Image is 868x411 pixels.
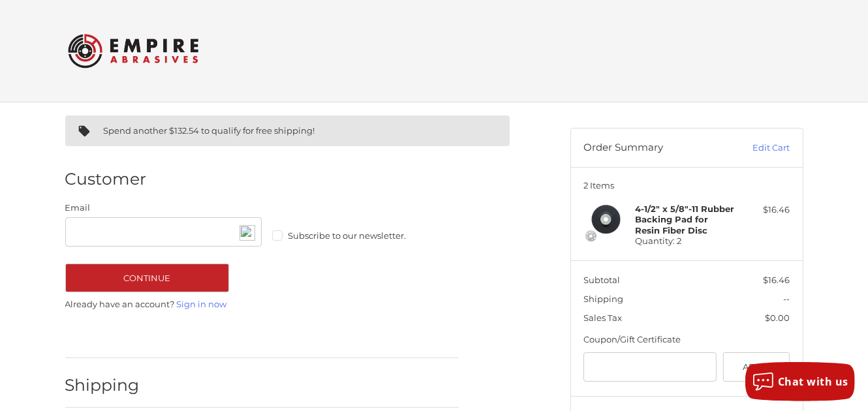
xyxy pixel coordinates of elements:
[765,312,790,323] span: $0.00
[65,298,459,311] p: Already have an account?
[783,294,790,304] span: --
[240,225,255,241] img: npw-badge-icon-locked.svg
[65,375,142,395] h2: Shipping
[583,352,717,382] input: Gift Certificate or Coupon Code
[738,204,790,217] div: $16.46
[583,142,724,155] h3: Order Summary
[61,322,165,345] iframe: PayPal-paypal
[583,312,622,323] span: Sales Tax
[745,362,855,401] button: Chat with us
[178,322,283,345] iframe: PayPal-paylater
[583,333,790,346] div: Coupon/Gift Certificate
[583,180,790,190] h3: 2 Items
[583,294,623,304] span: Shipping
[635,204,734,236] strong: 4-1/2" x 5/8"-11 Rubber Backing Pad for Resin Fiber Disc
[104,125,315,136] span: Spend another $132.54 to qualify for free shipping!
[177,299,227,309] a: Sign in now
[288,230,406,241] span: Subscribe to our newsletter.
[65,169,147,189] h2: Customer
[635,204,735,246] h4: Quantity: 2
[583,275,620,285] span: Subtotal
[68,25,198,76] img: Empire Abrasives
[724,142,790,155] a: Edit Cart
[65,202,262,215] label: Email
[65,264,229,292] button: Continue
[723,352,790,382] button: Apply
[778,374,848,389] span: Chat with us
[763,275,790,285] span: $16.46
